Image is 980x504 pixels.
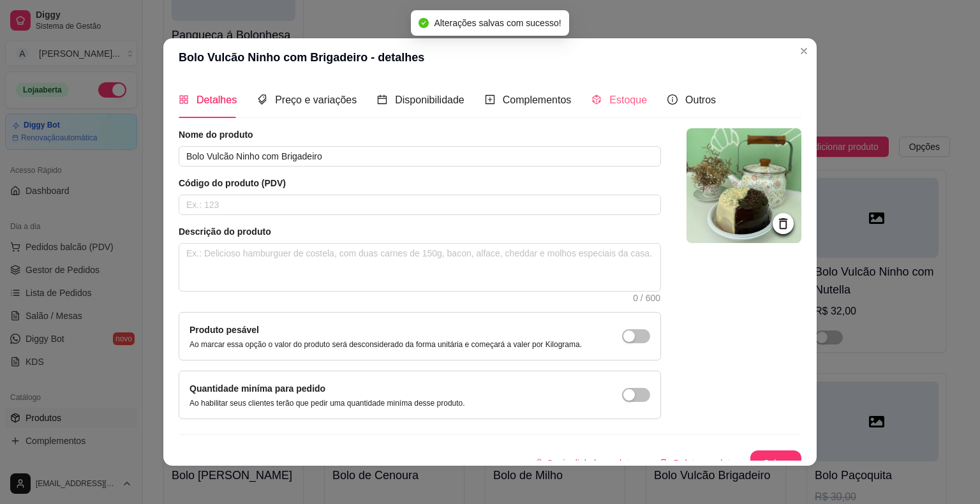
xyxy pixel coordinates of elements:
[197,94,237,105] span: Detalhes
[591,94,602,105] span: code-sandbox
[179,225,661,238] article: Descrição do produto
[609,94,647,105] span: Estoque
[419,18,429,28] span: check-circle
[485,94,495,105] span: plus-square
[434,18,561,28] span: Alterações salvas com sucesso!
[794,41,814,61] button: Close
[659,459,668,468] span: delete
[179,94,189,105] span: appstore
[750,450,801,476] button: Salvar
[377,94,387,105] span: calendar
[189,398,465,408] p: Ao habilitar seus clientes terão que pedir uma quantidade miníma desse produto.
[189,383,325,394] label: Quantidade miníma para pedido
[503,94,572,105] span: Complementos
[649,450,745,476] button: deleteDeletar produto
[179,146,661,167] input: Ex.: Hamburguer de costela
[189,325,259,335] label: Produto pesável
[179,128,661,141] article: Nome do produto
[685,94,716,105] span: Outros
[523,450,644,476] button: Copiar link do produto
[667,94,678,105] span: info-circle
[395,94,464,105] span: Disponibilidade
[189,339,582,350] p: Ao marcar essa opção o valor do produto será desconsiderado da forma unitária e começará a valer ...
[163,38,817,77] header: Bolo Vulcão Ninho com Brigadeiro - detalhes
[275,94,357,105] span: Preço e variações
[257,94,267,105] span: tags
[179,195,661,215] input: Ex.: 123
[687,128,801,243] img: logo da loja
[179,177,661,189] article: Código do produto (PDV)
